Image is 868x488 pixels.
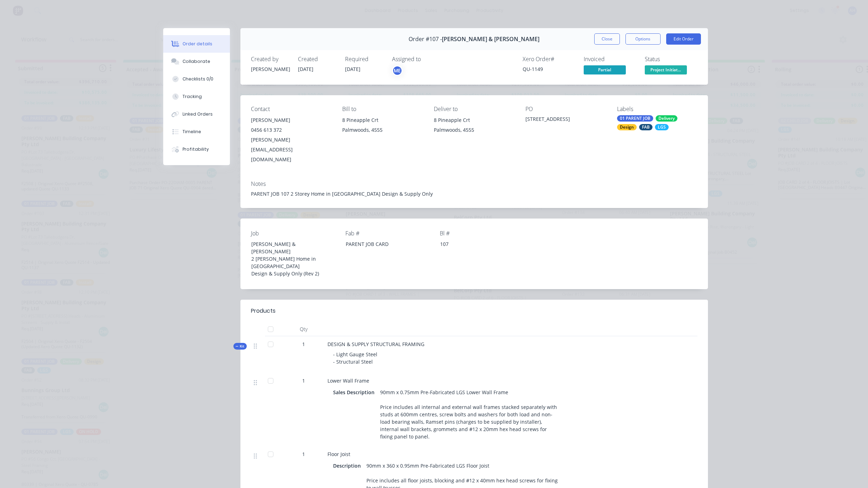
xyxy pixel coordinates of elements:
[435,239,522,249] div: 107
[163,35,230,53] button: Order details
[236,344,245,349] span: Kit
[183,76,213,82] div: Checklists 0/0
[302,340,305,348] span: 1
[345,229,433,238] label: Fab #
[163,53,230,70] button: Collaborate
[327,451,350,457] span: Floor Joist
[639,124,652,130] div: FAB
[251,307,276,315] div: Products
[409,36,442,43] span: Order #107 -
[302,377,305,384] span: 1
[251,135,331,164] div: [PERSON_NAME][EMAIL_ADDRESS][DOMAIN_NAME]
[163,105,230,123] button: Linked Orders
[523,56,575,63] div: Xero Order #
[246,239,333,279] div: [PERSON_NAME] & [PERSON_NAME] 2 [PERSON_NAME] Home in [GEOGRAPHIC_DATA] Design & Supply Only (Rev 2)
[523,65,575,73] div: QU-1149
[525,115,606,125] div: [STREET_ADDRESS]
[333,461,364,471] div: Description
[434,125,514,135] div: Palmwoods, 4555
[442,36,539,43] span: [PERSON_NAME] & [PERSON_NAME]
[440,229,528,238] label: Bl #
[183,41,212,47] div: Order details
[183,93,202,100] div: Tracking
[163,88,230,105] button: Tracking
[434,115,514,125] div: 8 Pineapple Crt
[251,56,290,63] div: Created by
[345,56,384,63] div: Required
[333,351,377,365] span: - Light Gauge Steel - Structural Steel
[251,65,290,73] div: [PERSON_NAME]
[645,65,687,76] button: Project Initiat...
[645,65,687,74] span: Project Initiat...
[183,58,210,65] div: Collaborate
[283,322,325,336] div: Qty
[345,66,360,72] span: [DATE]
[251,115,331,125] div: [PERSON_NAME]
[251,125,331,135] div: 0456 613 372
[625,33,661,45] button: Options
[617,106,697,112] div: Labels
[183,111,213,117] div: Linked Orders
[298,66,313,72] span: [DATE]
[327,377,369,384] span: Lower Wall Frame
[302,450,305,458] span: 1
[666,33,701,45] button: Edit Order
[340,239,428,249] div: PARENT JOB CARD
[617,115,653,122] div: 01 PARENT JOB
[434,115,514,138] div: 8 Pineapple CrtPalmwoods, 4555
[298,56,337,63] div: Created
[594,33,620,45] button: Close
[251,190,697,197] div: PARENT JOB 107 2 Storey Home in [GEOGRAPHIC_DATA] Design & Supply Only
[251,181,697,187] div: Notes
[163,70,230,88] button: Checklists 0/0
[342,115,423,125] div: 8 Pineapple Crt
[333,387,377,397] div: Sales Description
[584,65,626,74] span: Partial
[251,229,339,238] label: Job
[342,115,423,138] div: 8 Pineapple CrtPalmwoods, 4555
[327,341,424,347] span: DESIGN & SUPPLY STRUCTURAL FRAMING
[163,141,230,158] button: Profitability
[342,125,423,135] div: Palmwoods, 4555
[584,56,636,63] div: Invoiced
[233,343,247,350] div: Kit
[163,123,230,141] button: Timeline
[392,56,462,63] div: Assigned to
[251,115,331,164] div: [PERSON_NAME]0456 613 372[PERSON_NAME][EMAIL_ADDRESS][DOMAIN_NAME]
[377,387,562,442] div: 90mm x 0.75mm Pre-Fabricated LGS Lower Wall Frame Price includes all internal and external wall f...
[525,106,606,112] div: PO
[342,106,423,112] div: Bill to
[645,56,697,63] div: Status
[617,124,637,130] div: Design
[251,106,331,112] div: Contact
[434,106,514,112] div: Deliver to
[655,124,669,130] div: LGS
[183,129,201,135] div: Timeline
[656,115,677,122] div: Delivery
[183,146,209,152] div: Profitability
[392,65,403,76] button: ME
